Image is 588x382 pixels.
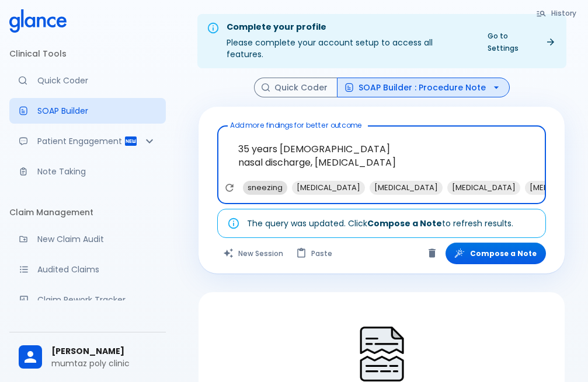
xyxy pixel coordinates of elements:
[37,105,156,117] p: SOAP Builder
[370,181,443,195] div: [MEDICAL_DATA]
[37,166,156,177] p: Note Taking
[9,98,166,124] a: Docugen: Compose a clinical documentation in seconds
[51,345,156,358] span: [PERSON_NAME]
[447,181,520,195] div: [MEDICAL_DATA]
[243,181,287,195] div: sneezing
[9,226,166,252] a: Audit a new claim
[337,78,510,98] button: SOAP Builder : Procedure Note
[9,287,166,313] a: Monitor progress of claim corrections
[446,243,546,264] button: Compose a Note
[290,243,339,264] button: Paste from clipboard
[227,21,471,34] div: Complete your profile
[9,337,166,377] div: [PERSON_NAME]mumtaz poly clinic
[221,179,238,197] button: Refresh suggestions
[37,264,156,275] p: Audited Claims
[447,181,520,194] span: [MEDICAL_DATA]
[37,75,156,86] p: Quick Coder
[9,159,166,184] a: Advanced note-taking
[423,244,441,262] button: Clear
[292,181,365,194] span: [MEDICAL_DATA]
[225,131,538,181] textarea: 35 years [DEMOGRAPHIC_DATA] nasal discharge, [MEDICAL_DATA]
[254,78,338,98] button: Quick Coder
[37,294,156,306] p: Claim Rework Tracker
[367,218,442,229] strong: Compose a Note
[51,358,156,369] p: mumtaz poly clinic
[481,27,562,57] a: Go to Settings
[243,181,287,194] span: sneezing
[9,68,166,93] a: Moramiz: Find ICD10AM codes instantly
[9,40,166,68] li: Clinical Tools
[9,257,166,282] a: View audited claims
[37,233,156,245] p: New Claim Audit
[9,128,166,154] div: Patient Reports & Referrals
[217,243,290,264] button: Clears all inputs and results.
[37,135,124,147] p: Patient Engagement
[292,181,365,195] div: [MEDICAL_DATA]
[530,5,583,22] button: History
[247,213,513,234] div: The query was updated. Click to refresh results.
[227,17,471,65] div: Please complete your account setup to access all features.
[9,198,166,226] li: Claim Management
[370,181,443,194] span: [MEDICAL_DATA]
